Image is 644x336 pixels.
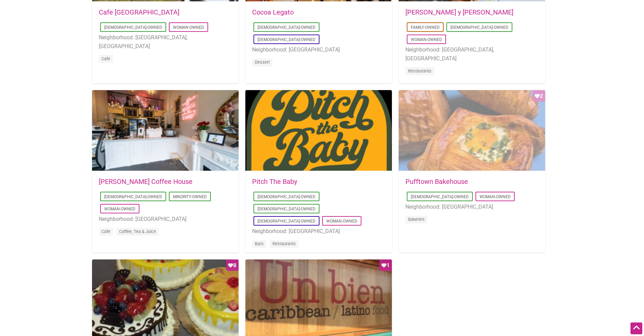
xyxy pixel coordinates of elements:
[173,194,207,199] a: Minority-Owned
[99,8,179,16] a: Cafe [GEOGRAPHIC_DATA]
[480,194,511,199] a: Woman-Owned
[252,177,297,186] a: Pitch The Baby
[255,241,264,246] a: Bars
[173,25,204,30] a: Woman-Owned
[99,215,232,224] li: Neighborhood: [GEOGRAPHIC_DATA]
[326,219,357,224] a: Woman-Owned
[630,322,642,334] div: Scroll Back to Top
[99,177,193,186] a: [PERSON_NAME] Coffee House
[405,177,468,186] a: Pufftown Bakehouse
[104,25,162,30] a: [DEMOGRAPHIC_DATA]-Owned
[408,68,431,73] a: Restaurants
[102,56,110,61] a: Cafe
[255,60,270,65] a: Dessert
[450,25,508,30] a: [DEMOGRAPHIC_DATA]-Owned
[258,207,315,211] a: [DEMOGRAPHIC_DATA]-Owned
[411,25,440,30] a: Family-Owned
[408,217,425,222] a: Bakeries
[258,194,315,199] a: [DEMOGRAPHIC_DATA]-Owned
[405,203,538,211] li: Neighborhood: [GEOGRAPHIC_DATA]
[411,37,442,42] a: Woman-Owned
[258,37,315,42] a: [DEMOGRAPHIC_DATA]-Owned
[252,227,385,236] li: Neighborhood: [GEOGRAPHIC_DATA]
[252,45,385,54] li: Neighborhood: [GEOGRAPHIC_DATA]
[405,8,513,16] a: [PERSON_NAME] y [PERSON_NAME]
[272,241,296,246] a: Restaurants
[119,229,156,234] a: Coffee, Tea & Juice
[252,8,294,16] a: Cocoa Legato
[258,219,315,224] a: [DEMOGRAPHIC_DATA]-Owned
[104,207,135,211] a: Woman-Owned
[99,33,232,50] li: Neighborhood: [GEOGRAPHIC_DATA], [GEOGRAPHIC_DATA]
[102,229,110,234] a: Cafe
[104,194,162,199] a: [DEMOGRAPHIC_DATA]-Owned
[405,45,538,63] li: Neighborhood: [GEOGRAPHIC_DATA], [GEOGRAPHIC_DATA]
[411,194,469,199] a: [DEMOGRAPHIC_DATA]-Owned
[258,25,315,30] a: [DEMOGRAPHIC_DATA]-Owned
